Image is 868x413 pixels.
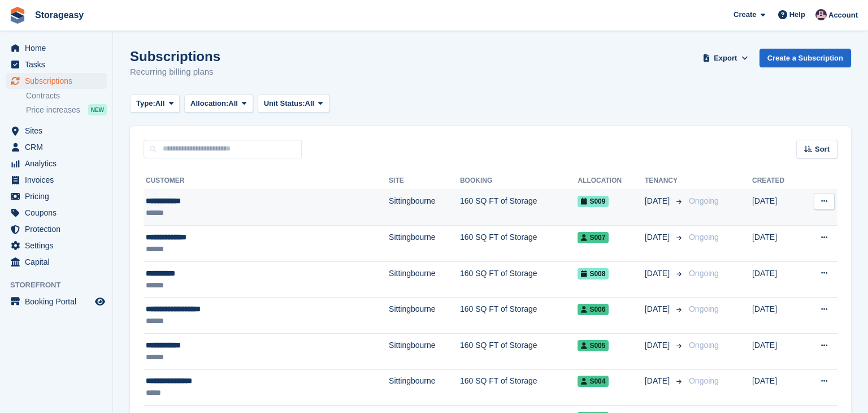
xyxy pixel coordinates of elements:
th: Allocation [578,172,645,190]
span: Ongoing [689,304,719,313]
th: Site [389,172,460,190]
span: Ongoing [689,233,719,242]
a: menu [6,238,107,253]
button: Type: All [130,94,180,113]
td: [DATE] [752,226,801,262]
span: Ongoing [689,376,719,385]
a: menu [6,40,107,56]
td: Sittingbourne [389,298,460,334]
a: Storageasy [31,6,88,24]
th: Created [752,172,801,190]
a: menu [6,221,107,237]
span: Unit Status: [264,98,305,109]
span: Type: [136,98,155,109]
span: CRM [25,139,93,155]
td: 160 SQ FT of Storage [460,226,578,262]
span: All [305,98,315,109]
span: Allocation: [190,98,228,109]
span: S009 [578,196,609,207]
td: 160 SQ FT of Storage [460,261,578,298]
td: Sittingbourne [389,190,460,226]
span: Subscriptions [25,73,93,89]
a: Contracts [26,91,107,101]
span: S005 [578,340,609,351]
span: [DATE] [645,339,672,351]
span: [DATE] [645,231,672,243]
a: menu [6,294,107,309]
th: Tenancy [645,172,684,190]
td: 160 SQ FT of Storage [460,298,578,334]
span: Invoices [25,172,93,188]
td: 160 SQ FT of Storage [460,190,578,226]
div: NEW [88,104,107,115]
td: 160 SQ FT of Storage [460,369,578,406]
td: Sittingbourne [389,369,460,406]
span: [DATE] [645,195,672,207]
a: Create a Subscription [759,49,851,67]
button: Unit Status: All [258,94,329,113]
span: S006 [578,304,609,315]
span: Coupons [25,205,93,221]
span: [DATE] [645,303,672,315]
button: Export [701,49,750,67]
td: Sittingbourne [389,334,460,370]
td: [DATE] [752,334,801,370]
th: Booking [460,172,578,190]
span: Booking Portal [25,294,93,309]
span: S004 [578,376,609,387]
span: Capital [25,254,93,270]
td: 160 SQ FT of Storage [460,334,578,370]
td: [DATE] [752,261,801,298]
span: Settings [25,238,93,253]
span: All [228,98,238,109]
span: Sort [815,144,830,155]
span: Analytics [25,156,93,171]
span: S007 [578,232,609,243]
a: menu [6,123,107,139]
img: stora-icon-8386f47178a22dfd0bd8f6a31ec36ba5ce8667c1dd55bd0f319d3a0aa187defe.svg [9,7,26,24]
a: menu [6,254,107,270]
span: Tasks [25,57,93,72]
a: menu [6,188,107,204]
a: menu [6,139,107,155]
a: menu [6,172,107,188]
span: [DATE] [645,268,672,279]
td: Sittingbourne [389,261,460,298]
td: [DATE] [752,369,801,406]
span: Home [25,40,93,56]
img: James Stewart [815,9,827,20]
span: Pricing [25,188,93,204]
h1: Subscriptions [130,49,220,64]
a: Price increases NEW [26,104,107,116]
span: Create [734,9,756,20]
span: S008 [578,268,609,279]
span: Protection [25,221,93,237]
span: All [155,98,165,109]
a: Preview store [93,295,107,308]
a: menu [6,156,107,171]
span: Price increases [26,105,80,115]
button: Allocation: All [184,94,253,113]
td: [DATE] [752,190,801,226]
span: Ongoing [689,269,719,278]
span: Account [828,10,858,21]
td: [DATE] [752,298,801,334]
span: Help [789,9,805,20]
td: Sittingbourne [389,226,460,262]
a: menu [6,73,107,89]
span: [DATE] [645,375,672,387]
a: menu [6,205,107,221]
span: Sites [25,123,93,139]
a: menu [6,57,107,72]
span: Export [714,53,737,64]
span: Ongoing [689,196,719,205]
span: Ongoing [689,341,719,350]
span: Storefront [10,279,112,291]
th: Customer [144,172,389,190]
p: Recurring billing plans [130,66,220,79]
